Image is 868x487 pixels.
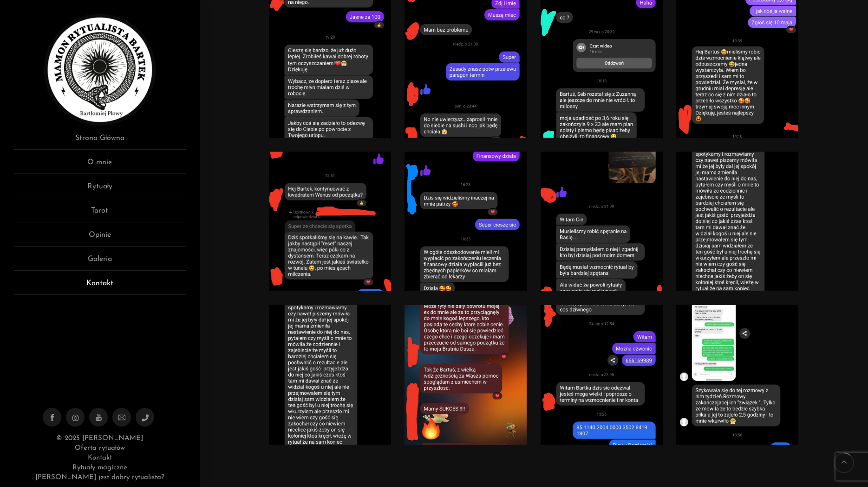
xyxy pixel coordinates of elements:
[14,205,186,222] a: Tarot
[14,181,186,198] a: Rytuały
[72,464,127,471] a: Rytuały magiczne
[75,445,125,452] a: Oferta rytuałów
[35,474,164,481] a: [PERSON_NAME] jest dobry rytualista?
[88,454,112,461] a: Kontakt
[14,278,186,295] a: Kontakt
[14,133,186,150] a: Strona Główna
[14,157,186,174] a: O mnie
[44,14,156,126] img: Rytualista Bartek
[14,254,186,271] a: Galeria
[14,229,186,247] a: Opinie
